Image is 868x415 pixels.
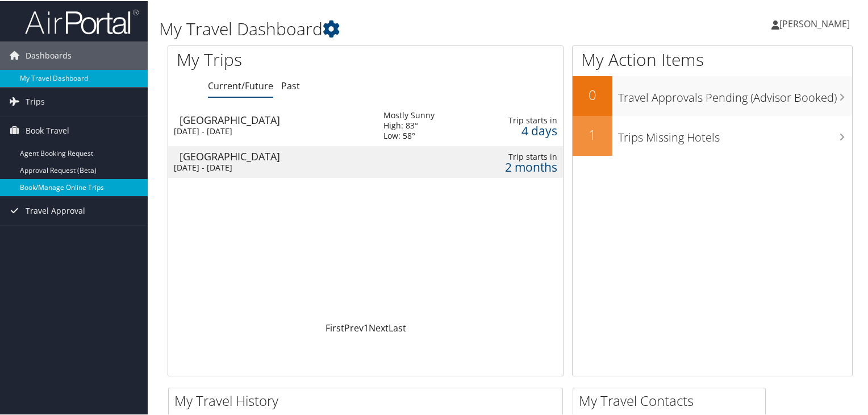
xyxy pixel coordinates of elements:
[26,196,85,224] span: Travel Approval
[383,109,435,119] div: Mostly Sunny
[159,16,627,40] h1: My Travel Dashboard
[180,114,372,124] div: [GEOGRAPHIC_DATA]
[383,119,435,130] div: High: 83°
[369,321,389,333] a: Next
[771,6,861,40] a: [PERSON_NAME]
[618,123,852,144] h3: Trips Missing Hotels
[573,115,852,155] a: 1Trips Missing Hotels
[579,390,765,409] h2: My Travel Contacts
[482,151,557,161] div: Trip starts in
[364,321,369,333] a: 1
[482,125,557,135] div: 4 days
[325,321,344,333] a: First
[26,40,72,69] span: Dashboards
[482,161,557,171] div: 2 months
[618,83,852,105] h3: Travel Approvals Pending (Advisor Booked)
[573,47,852,70] h1: My Action Items
[180,150,372,160] div: [GEOGRAPHIC_DATA]
[208,78,273,91] a: Current/Future
[174,161,366,172] div: [DATE] - [DATE]
[26,115,69,144] span: Book Travel
[779,16,850,29] span: [PERSON_NAME]
[573,75,852,115] a: 0Travel Approvals Pending (Advisor Booked)
[174,125,366,135] div: [DATE] - [DATE]
[174,390,562,409] h2: My Travel History
[383,130,435,140] div: Low: 58°
[482,114,557,125] div: Trip starts in
[25,7,139,34] img: airportal-logo.png
[281,78,300,91] a: Past
[26,86,45,115] span: Trips
[177,47,390,70] h1: My Trips
[344,321,364,333] a: Prev
[573,124,612,143] h2: 1
[389,321,406,333] a: Last
[573,84,612,103] h2: 0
